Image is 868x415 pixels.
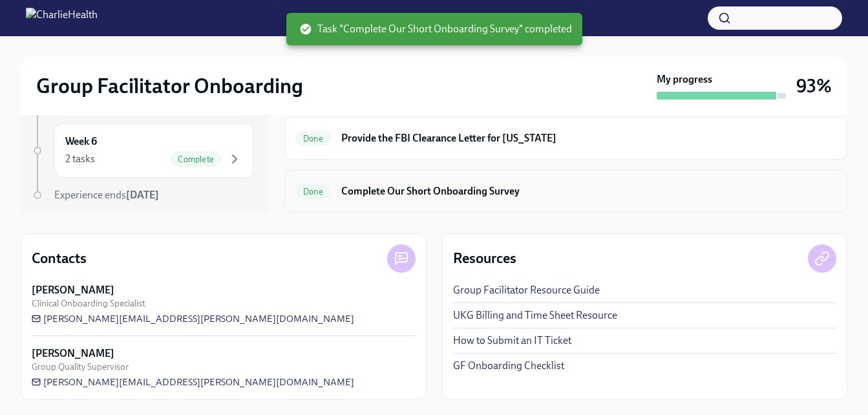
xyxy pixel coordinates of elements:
h4: Resources [453,249,516,268]
h6: Provide the FBI Clearance Letter for [US_STATE] [341,131,836,145]
h2: Group Facilitator Onboarding [36,73,303,99]
span: Complete [170,154,222,164]
a: DoneComplete Our Short Onboarding Survey [295,181,836,202]
a: [PERSON_NAME][EMAIL_ADDRESS][PERSON_NAME][DOMAIN_NAME] [32,376,354,388]
a: [PERSON_NAME][EMAIL_ADDRESS][PERSON_NAME][DOMAIN_NAME] [32,312,354,325]
img: CharlieHealth [26,8,98,28]
span: Task "Complete Our Short Onboarding Survey" completed [299,22,572,36]
strong: [PERSON_NAME] [32,346,114,361]
a: How to Submit an IT Ticket [453,334,571,348]
a: GF Onboarding Checklist [453,359,564,373]
a: DoneProvide the FBI Clearance Letter for [US_STATE] [295,128,836,149]
h6: Week 6 [65,134,97,149]
strong: [DATE] [126,189,159,201]
div: 2 tasks [65,152,95,166]
h4: Contacts [32,249,87,268]
h3: 93% [796,74,832,98]
span: Clinical Onboarding Specialist [32,297,145,310]
a: Group Facilitator Resource Guide [453,283,600,297]
h6: Complete Our Short Onboarding Survey [341,184,836,198]
strong: My progress [657,72,712,87]
span: Done [295,134,331,144]
span: Done [295,187,331,197]
span: Group Quality Supervisor [32,361,129,373]
strong: [PERSON_NAME] [32,283,114,297]
span: Experience ends [54,189,159,201]
a: UKG Billing and Time Sheet Resource [453,308,617,323]
a: Week 62 tasksComplete [31,123,253,178]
